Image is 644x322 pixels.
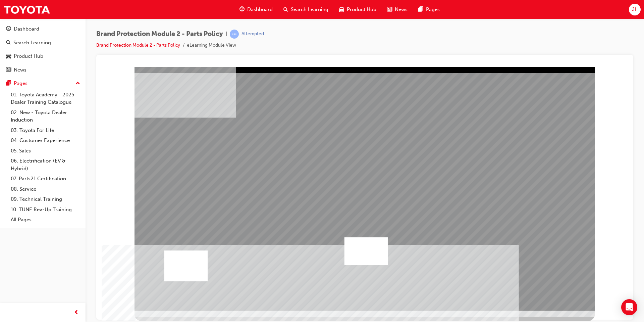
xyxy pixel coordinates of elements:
span: Dashboard [247,6,273,13]
span: car-icon [339,5,344,14]
a: Dashboard [3,23,83,35]
span: news-icon [387,5,392,14]
span: Brand Protection Module 2 - Parts Policy [96,30,223,38]
a: news-iconNews [382,3,413,16]
span: search-icon [283,5,288,14]
a: search-iconSearch Learning [278,3,334,16]
a: 03. Toyota For Life [8,125,83,136]
a: 09. Technical Training [8,194,83,204]
div: Attempted [241,31,264,37]
span: | [226,30,227,38]
a: 01. Toyota Academy - 2025 Dealer Training Catalogue [8,90,83,107]
div: Search Learning [13,39,51,47]
a: News [3,64,83,76]
a: Product Hub [3,50,83,62]
div: Product Hub [14,52,43,60]
a: 06. Electrification (EV & Hybrid) [8,156,83,174]
a: Brand Protection Module 2 - Parts Policy [96,42,180,48]
a: 02. New - Toyota Dealer Induction [8,107,83,125]
span: up-icon [75,79,80,88]
span: pages-icon [6,81,11,87]
a: guage-iconDashboard [234,3,278,16]
span: guage-icon [6,26,11,32]
span: pages-icon [418,5,423,14]
a: pages-iconPages [413,3,445,16]
span: car-icon [6,53,11,59]
li: eLearning Module View [187,42,236,49]
div: Pages [14,80,28,87]
span: prev-icon [74,309,79,317]
a: car-iconProduct Hub [334,3,382,16]
a: Search Learning [3,37,83,49]
span: news-icon [6,67,11,73]
div: Open Intercom Messenger [621,299,637,315]
a: 10. TUNE Rev-Up Training [8,204,83,215]
a: 04. Customer Experience [8,135,83,146]
button: Pages [3,77,83,90]
a: 08. Service [8,184,83,194]
button: DashboardSearch LearningProduct HubNews [3,21,83,77]
a: All Pages [8,215,83,225]
span: Product Hub [347,6,376,13]
button: JL [629,4,641,15]
span: News [395,6,408,13]
img: Trak [3,2,50,17]
span: learningRecordVerb_ATTEMPT-icon [230,30,239,39]
div: Dashboard [14,25,39,33]
a: 07. Parts21 Certification [8,174,83,184]
span: guage-icon [239,5,245,14]
span: Pages [426,6,440,13]
div: News [14,66,26,74]
span: Search Learning [291,6,328,13]
a: 05. Sales [8,146,83,156]
span: search-icon [6,40,11,46]
span: JL [632,6,637,13]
